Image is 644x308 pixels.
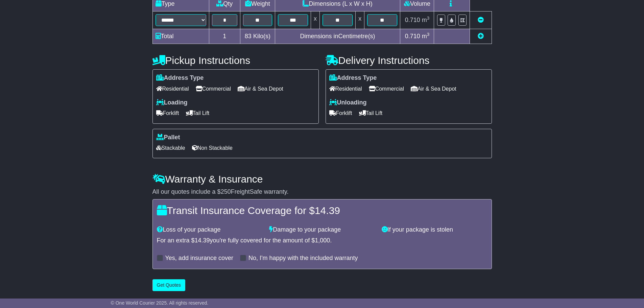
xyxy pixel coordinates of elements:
td: Kilo(s) [240,29,275,44]
label: Yes, add insurance cover [165,255,233,262]
label: No, I'm happy with the included warranty [248,255,358,262]
span: Stackable [156,143,185,153]
div: All our quotes include a $ FreightSafe warranty. [152,188,492,196]
span: Air & Sea Depot [238,84,283,94]
span: Tail Lift [186,108,210,118]
a: Add new item [478,33,484,40]
span: m [422,33,430,40]
button: Get Quotes [152,279,186,291]
td: Total [152,29,209,44]
span: 0.710 [405,33,420,40]
span: Residential [329,84,362,94]
span: Residential [156,84,189,94]
td: x [356,11,364,29]
span: Forklift [329,108,352,118]
h4: Transit Insurance Coverage for $ [157,205,487,216]
span: Forklift [156,108,179,118]
span: Commercial [369,84,404,94]
div: For an extra $ you're fully covered for the amount of $ . [157,237,487,244]
div: If your package is stolen [378,226,491,234]
sup: 3 [427,32,430,37]
span: 83 [245,33,252,40]
span: Non Stackable [192,143,233,153]
label: Address Type [156,74,204,82]
div: Loss of your package [153,226,266,234]
label: Pallet [156,134,180,141]
td: x [311,11,319,29]
span: 250 [221,188,231,195]
h4: Warranty & Insurance [152,173,492,185]
span: Commercial [196,84,231,94]
span: 14.39 [195,237,210,244]
sup: 3 [427,16,430,21]
h4: Delivery Instructions [326,55,492,66]
label: Loading [156,99,188,106]
span: Tail Lift [359,108,383,118]
label: Address Type [329,74,377,82]
span: 1,000 [315,237,330,244]
a: Remove this item [478,17,484,23]
h4: Pickup Instructions [152,55,319,66]
div: Damage to your package [266,226,378,234]
span: Air & Sea Depot [411,84,456,94]
span: m [422,17,430,23]
td: 1 [209,29,240,44]
td: Dimensions in Centimetre(s) [275,29,400,44]
span: © One World Courier 2025. All rights reserved. [111,300,209,306]
label: Unloading [329,99,367,106]
span: 14.39 [315,205,340,216]
span: 0.710 [405,17,420,23]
